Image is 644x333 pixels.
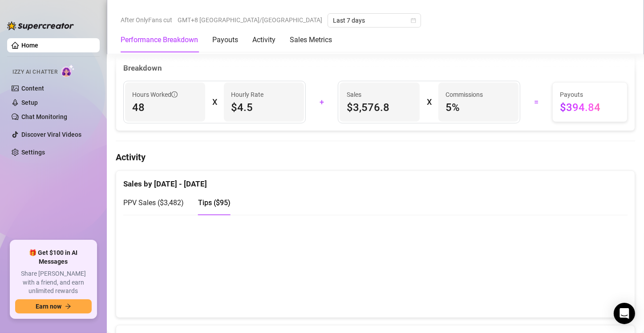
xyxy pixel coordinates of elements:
[446,100,511,115] span: 5 %
[15,299,92,313] button: Earn nowarrow-right
[231,100,297,115] span: $4.5
[446,90,483,99] article: Commissions
[123,171,628,190] div: Sales by [DATE] - [DATE]
[123,62,628,74] div: Breakdown
[347,90,413,99] span: Sales
[15,270,92,296] span: Share [PERSON_NAME] with a friend, and earn unlimited rewards
[614,303,635,324] div: Open Intercom Messenger
[560,100,620,115] span: $394.84
[12,68,57,76] span: Izzy AI Chatter
[526,95,547,109] div: =
[311,95,332,109] div: +
[121,13,172,27] span: After OnlyFans cut
[290,35,332,45] div: Sales Metrics
[21,131,81,138] a: Discover Viral Videos
[21,149,45,156] a: Settings
[21,113,67,120] a: Chat Monitoring
[132,90,178,99] span: Hours Worked
[21,99,38,106] a: Setup
[15,249,92,266] span: 🎁 Get $100 in AI Messages
[132,100,198,115] span: 48
[427,95,431,109] div: X
[198,198,231,207] span: Tips ( $95 )
[212,35,238,45] div: Payouts
[65,303,71,309] span: arrow-right
[333,14,416,27] span: Last 7 days
[347,100,413,115] span: $3,576.8
[178,13,322,27] span: GMT+8 [GEOGRAPHIC_DATA]/[GEOGRAPHIC_DATA]
[121,35,198,45] div: Performance Breakdown
[21,42,38,49] a: Home
[171,91,178,98] span: info-circle
[7,21,74,30] img: logo-BBDzfeDw.svg
[411,18,416,23] span: calendar
[21,85,44,92] a: Content
[560,90,620,99] span: Payouts
[116,151,635,163] h4: Activity
[123,198,184,207] span: PPV Sales ( $3,482 )
[36,303,61,310] span: Earn now
[61,64,75,77] img: AI Chatter
[231,90,263,99] article: Hourly Rate
[252,35,275,45] div: Activity
[212,95,217,109] div: X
